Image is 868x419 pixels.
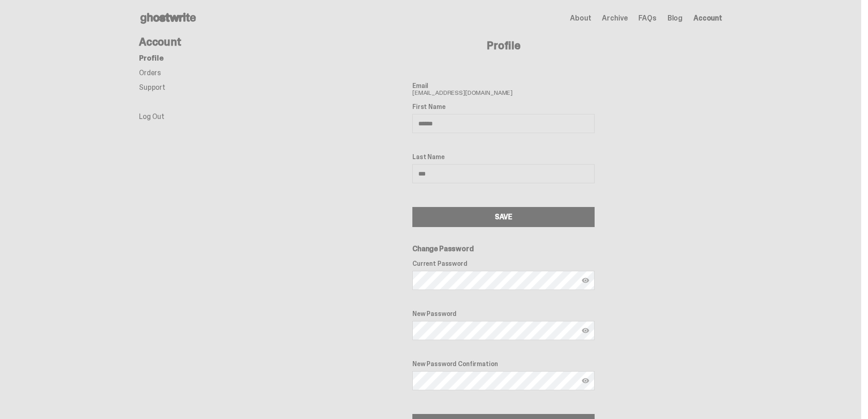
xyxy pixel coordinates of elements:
[582,277,589,284] img: Show password
[139,83,165,92] a: Support
[668,15,683,22] a: Blog
[412,103,595,110] label: First Name
[139,53,164,63] a: Profile
[570,15,591,22] a: About
[412,245,595,253] h6: Change Password
[412,360,595,367] label: New Password Confirmation
[412,82,595,96] span: [EMAIL_ADDRESS][DOMAIN_NAME]
[582,327,589,334] img: Show password
[638,15,656,22] a: FAQs
[139,36,285,47] h4: Account
[602,15,627,22] a: Archive
[139,112,164,121] a: Log Out
[412,310,595,317] label: New Password
[412,82,595,89] label: Email
[285,40,722,51] h4: Profile
[693,15,722,22] a: Account
[582,377,589,384] img: Show password
[412,153,595,160] label: Last Name
[412,260,595,267] label: Current Password
[412,207,595,227] button: SAVE
[495,213,512,221] div: SAVE
[139,68,161,78] a: Orders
